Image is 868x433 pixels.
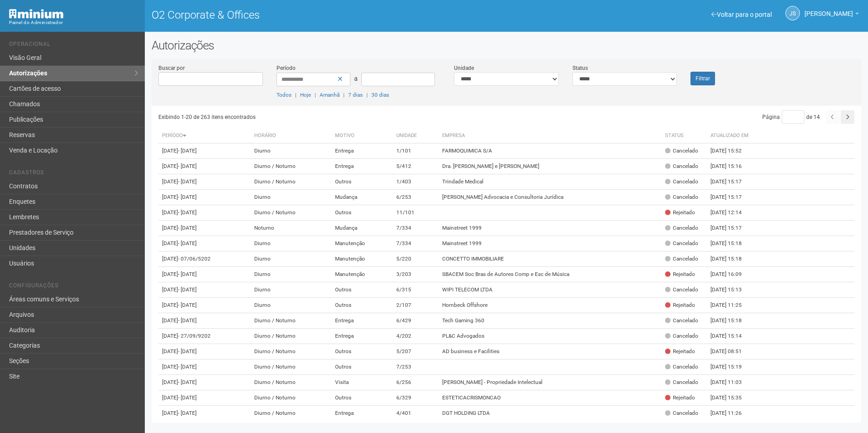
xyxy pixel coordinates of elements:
[439,221,661,236] td: Mainstreet 1999
[178,148,197,154] span: - [DATE]
[393,205,439,221] td: 11/101
[9,169,138,179] li: Cadastros
[707,190,757,205] td: [DATE] 15:17
[158,64,185,72] label: Buscar por
[762,114,820,120] span: Página de 14
[439,390,661,406] td: ESTETICACRISMONCAO
[707,344,757,359] td: [DATE] 08:51
[393,390,439,406] td: 6/329
[665,332,698,340] div: Cancelado
[707,174,757,190] td: [DATE] 15:17
[178,302,197,308] span: - [DATE]
[158,190,251,205] td: [DATE]
[348,92,363,98] a: 7 dias
[454,64,474,72] label: Unidade
[707,313,757,329] td: [DATE] 15:18
[331,406,393,421] td: Entrega
[331,190,393,205] td: Mudança
[178,240,197,246] span: - [DATE]
[393,329,439,344] td: 4/202
[251,282,331,298] td: Diurno
[393,359,439,375] td: 7/253
[331,251,393,267] td: Manutenção
[707,282,757,298] td: [DATE] 15:13
[251,344,331,359] td: Diurno / Noturno
[9,41,138,50] li: Operacional
[804,11,859,19] a: [PERSON_NAME]
[178,178,197,185] span: - [DATE]
[572,64,588,72] label: Status
[158,174,251,190] td: [DATE]
[439,236,661,251] td: Mainstreet 1999
[371,92,389,98] a: 30 dias
[331,375,393,390] td: Visita
[251,406,331,421] td: Diurno / Noturno
[178,209,197,216] span: - [DATE]
[158,359,251,375] td: [DATE]
[158,344,251,359] td: [DATE]
[707,375,757,390] td: [DATE] 11:03
[665,379,698,386] div: Cancelado
[707,267,757,282] td: [DATE] 16:09
[665,240,698,247] div: Cancelado
[178,364,197,370] span: - [DATE]
[439,174,661,190] td: Trindade Medical
[331,329,393,344] td: Entrega
[665,209,695,216] div: Rejeitado
[331,174,393,190] td: Outros
[251,236,331,251] td: Diurno
[158,251,251,267] td: [DATE]
[665,193,698,201] div: Cancelado
[276,64,296,72] label: Período
[331,313,393,329] td: Entrega
[251,375,331,390] td: Diurno / Noturno
[393,236,439,251] td: 7/334
[158,406,251,421] td: [DATE]
[711,11,772,18] a: Voltar para o portal
[665,394,695,402] div: Rejeitado
[331,267,393,282] td: Manutenção
[665,147,698,155] div: Cancelado
[393,344,439,359] td: 5/207
[331,359,393,375] td: Outros
[439,267,661,282] td: SBACEM Soc Bras de Autores Comp e Esc de Música
[393,267,439,282] td: 3/203
[158,159,251,174] td: [DATE]
[393,251,439,267] td: 5/220
[707,406,757,421] td: [DATE] 11:26
[331,390,393,406] td: Outros
[331,282,393,298] td: Outros
[178,394,197,401] span: - [DATE]
[439,406,661,421] td: DGT HOLDING LTDA
[665,271,695,278] div: Rejeitado
[665,409,698,417] div: Cancelado
[158,298,251,313] td: [DATE]
[178,225,197,231] span: - [DATE]
[251,190,331,205] td: Diurno
[251,329,331,344] td: Diurno / Noturno
[393,159,439,174] td: 5/412
[178,194,197,200] span: - [DATE]
[331,143,393,159] td: Entrega
[315,92,316,98] span: |
[331,221,393,236] td: Mudança
[158,205,251,221] td: [DATE]
[152,9,500,21] h1: O2 Corporate & Offices
[439,251,661,267] td: CONCETTO IMMOBILIARE
[707,236,757,251] td: [DATE] 15:18
[251,267,331,282] td: Diurno
[665,348,695,355] div: Rejeitado
[158,236,251,251] td: [DATE]
[178,163,197,169] span: - [DATE]
[178,410,197,416] span: - [DATE]
[295,92,296,98] span: |
[439,282,661,298] td: WIPI TELECOM LTDA
[251,221,331,236] td: Noturno
[251,298,331,313] td: Diurno
[158,143,251,159] td: [DATE]
[439,143,661,159] td: FARMOQUIMICA S/A
[393,128,439,143] th: Unidade
[393,298,439,313] td: 2/107
[439,344,661,359] td: AD business e Facilities
[393,143,439,159] td: 1/101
